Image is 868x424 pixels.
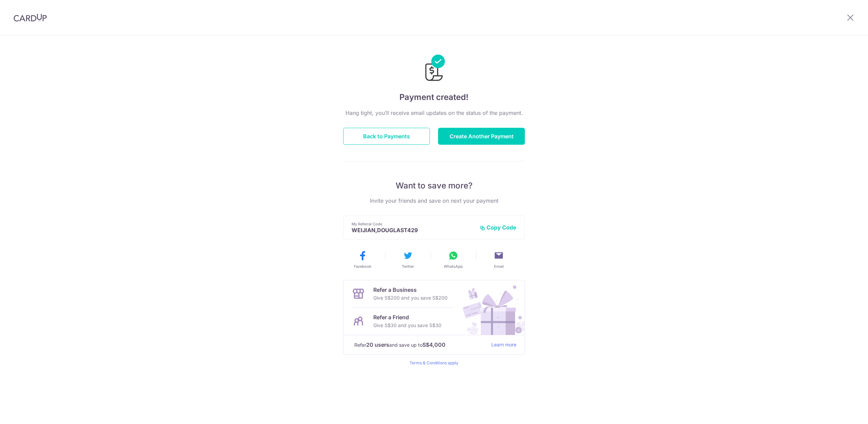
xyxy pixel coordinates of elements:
[402,264,414,269] span: Twitter
[388,250,428,269] button: Twitter
[444,264,463,269] span: WhatsApp
[433,250,473,269] button: WhatsApp
[343,109,525,117] p: Hang tight, you’ll receive email updates on the status of the payment.
[410,360,458,365] a: Terms & Conditions apply
[479,250,519,269] button: Email
[354,264,371,269] span: Facebook
[456,280,525,335] img: Refer
[373,313,441,321] p: Refer a Friend
[373,321,441,329] p: Give S$30 and you save S$30
[366,341,389,349] strong: 20 users
[373,286,448,294] p: Refer a Business
[352,221,474,227] p: My Referral Code
[480,224,516,231] button: Copy Code
[342,250,382,269] button: Facebook
[422,341,446,349] strong: S$4,000
[343,91,525,103] h4: Payment created!
[343,180,525,191] p: Want to save more?
[352,227,474,234] p: WEIJIAN,DOUGLAST429
[373,294,448,302] p: Give S$200 and you save S$200
[14,14,47,22] img: CardUp
[343,128,430,145] button: Back to Payments
[438,128,525,145] button: Create Another Payment
[491,341,516,349] a: Learn more
[354,341,486,349] p: Refer and save up to
[494,264,504,269] span: Email
[423,55,445,83] img: Payments
[343,197,525,205] p: Invite your friends and save on next your payment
